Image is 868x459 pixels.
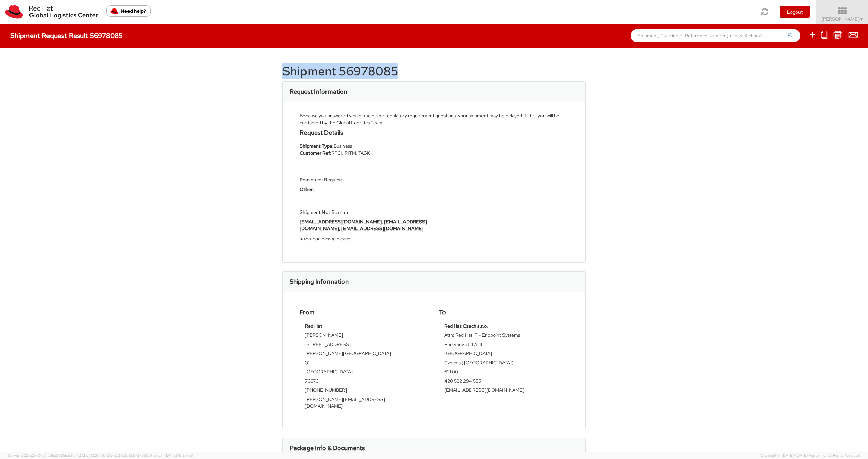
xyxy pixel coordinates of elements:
[300,219,427,232] strong: [EMAIL_ADDRESS][DOMAIN_NAME], [EMAIL_ADDRESS][DOMAIN_NAME], [EMAIL_ADDRESS][DOMAIN_NAME]
[300,186,314,192] strong: Other:
[439,309,568,316] h4: To
[305,387,424,396] td: [PHONE_NUMBER]
[300,177,429,182] h5: Reason for Request
[106,453,193,458] span: Client: 2025.18.0-37e85b1
[300,150,331,156] strong: Customer Ref:
[300,150,429,157] li: RPCI, RITM, TASK
[300,129,429,136] h4: Request Details
[444,341,563,350] td: Purkynova 647/111
[5,5,98,19] img: rh-logistics-00dfa346123c4ec078e1.svg
[444,332,563,341] td: Attn: Red Hat IT - Endpoint Systems
[305,359,424,368] td: 01
[860,17,864,22] span: ▼
[290,278,349,285] h3: Shipping Information
[631,29,800,42] input: Shipment, Tracking or Reference Number (at least 4 chars)
[444,350,563,359] td: [GEOGRAPHIC_DATA]
[305,350,424,359] td: [PERSON_NAME][GEOGRAPHIC_DATA]
[305,368,424,378] td: [GEOGRAPHIC_DATA]
[282,65,586,78] h1: Shipment 56978085
[444,323,488,329] strong: Red Hat Czech s.r.o.
[300,236,350,242] i: afternoon pickup please
[444,368,563,378] td: 621 00
[444,378,563,387] td: 420 532 294 555
[780,6,810,18] button: Logout
[300,143,334,149] strong: Shipment Type:
[305,396,424,412] td: [PERSON_NAME][EMAIL_ADDRESS][DOMAIN_NAME]
[300,210,429,215] h5: Shipment Notification
[761,453,860,458] span: Copyright © [DATE]-[DATE] Agistix Inc., All Rights Reserved
[64,453,105,458] span: master, [DATE] 10:36:36
[300,143,429,150] li: Business
[106,5,151,17] button: Need help?
[444,359,563,368] td: Czechia ([GEOGRAPHIC_DATA])
[8,453,105,458] span: Server: 2025.20.0-af7a6be3001
[152,453,193,458] span: master, [DATE] 10:25:00
[444,387,563,396] td: [EMAIL_ADDRESS][DOMAIN_NAME]
[305,332,424,341] td: [PERSON_NAME]
[821,16,864,22] span: [PERSON_NAME]
[305,378,424,387] td: 76676
[305,341,424,350] td: [STREET_ADDRESS]
[290,445,365,452] h3: Package Info & Documents
[300,112,568,126] div: Because you answered yes to one of the regulatory requirement questions, your shipment may be del...
[290,88,347,95] h3: Request Information
[300,309,429,316] h4: From
[305,323,322,329] strong: Red Hat
[10,32,123,39] h4: Shipment Request Result 56978085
